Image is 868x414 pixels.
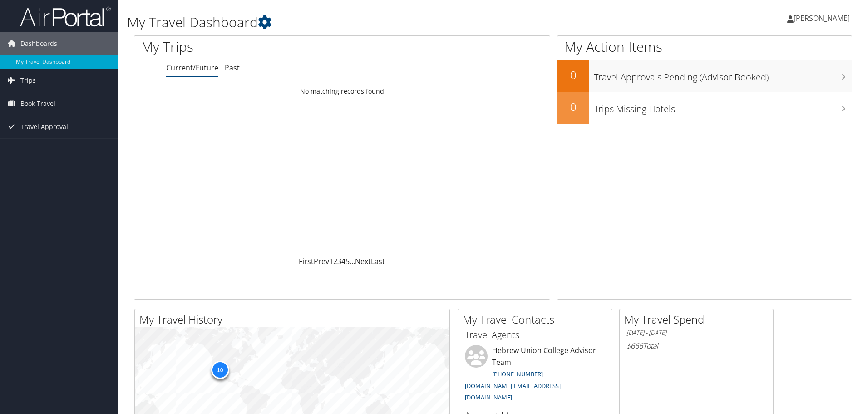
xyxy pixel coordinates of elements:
[794,13,850,23] span: [PERSON_NAME]
[371,256,385,266] a: Last
[463,312,612,327] h2: My Travel Contacts
[139,312,449,327] h2: My Travel History
[624,312,773,327] h2: My Travel Spend
[166,63,218,73] a: Current/Future
[594,66,852,84] h3: Travel Approvals Pending (Advisor Booked)
[460,345,609,405] li: Hebrew Union College Advisor Team
[557,37,852,56] h1: My Action Items
[333,256,337,266] a: 2
[594,98,852,115] h3: Trips Missing Hotels
[557,67,589,83] h2: 0
[20,69,36,92] span: Trips
[299,256,314,266] a: First
[329,256,333,266] a: 1
[337,256,341,266] a: 3
[20,6,111,27] img: airportal-logo.png
[20,115,68,138] span: Travel Approval
[141,37,370,56] h1: My Trips
[626,341,643,351] span: $666
[557,99,589,115] h2: 0
[345,256,350,266] a: 5
[127,13,615,32] h1: My Travel Dashboard
[20,92,55,115] span: Book Travel
[350,256,355,266] span: …
[557,60,852,92] a: 0Travel Approvals Pending (Advisor Booked)
[465,382,561,402] a: [DOMAIN_NAME][EMAIL_ADDRESS][DOMAIN_NAME]
[465,329,605,341] h3: Travel Agents
[314,256,329,266] a: Prev
[626,329,766,337] h6: [DATE] - [DATE]
[787,5,859,32] a: [PERSON_NAME]
[20,32,57,55] span: Dashboards
[557,92,852,124] a: 0Trips Missing Hotels
[134,83,550,100] td: No matching records found
[626,341,766,351] h6: Total
[211,360,229,379] div: 10
[492,370,543,378] a: [PHONE_NUMBER]
[341,256,345,266] a: 4
[355,256,371,266] a: Next
[225,63,240,73] a: Past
